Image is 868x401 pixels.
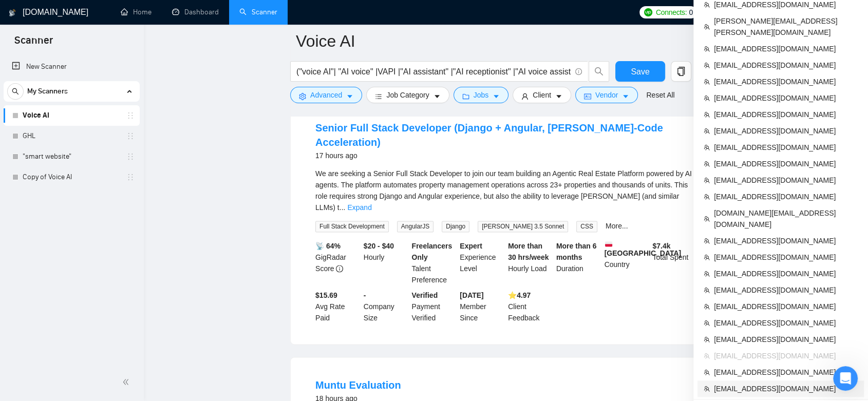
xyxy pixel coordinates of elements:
span: AngularJS [397,221,433,232]
span: Save [631,65,649,78]
button: copy [671,61,691,82]
span: [DOMAIN_NAME][EMAIL_ADDRESS][DOMAIN_NAME] [714,207,858,230]
div: Experience Level [458,240,506,285]
span: [EMAIL_ADDRESS][DOMAIN_NAME] [714,60,858,71]
span: team [704,320,710,326]
b: [GEOGRAPHIC_DATA] [605,240,682,257]
b: $15.69 [315,291,337,299]
input: Scanner name... [296,28,701,54]
li: New Scanner [4,56,140,77]
span: team [704,271,710,277]
span: caret-down [555,92,562,100]
span: holder [126,173,135,181]
div: Company Size [362,290,410,323]
b: ⭐️ 4.97 [508,291,531,299]
span: holder [126,111,135,120]
div: We are seeking a Senior Full Stack Developer to join our team building an Agentic Real Estate Pla... [315,168,696,213]
span: ... [339,203,346,212]
span: [EMAIL_ADDRESS][DOMAIN_NAME] [714,284,858,296]
div: Member Since [458,290,506,323]
span: [PERSON_NAME][EMAIL_ADDRESS][PERSON_NAME][DOMAIN_NAME] [714,15,858,38]
b: Verified [412,291,438,299]
span: [EMAIL_ADDRESS][DOMAIN_NAME] [714,109,858,120]
span: holder [126,132,135,140]
span: team [704,46,710,52]
button: barsJob Categorycaret-down [366,87,449,103]
span: [EMAIL_ADDRESS][DOMAIN_NAME] [714,317,858,329]
div: 17 hours ago [315,149,696,162]
span: Django [442,221,469,232]
b: Expert [460,242,482,250]
span: holder [126,152,135,161]
span: Jobs [474,89,489,101]
span: [EMAIL_ADDRESS][DOMAIN_NAME] [714,383,858,394]
span: team [704,194,710,200]
a: New Scanner [12,56,131,77]
a: homeHome [121,8,152,16]
span: [EMAIL_ADDRESS][DOMAIN_NAME] [714,76,858,87]
span: team [704,336,710,342]
button: search [589,61,609,82]
span: search [8,88,23,95]
span: Scanner [6,33,61,54]
img: logo [9,5,16,21]
div: Client Feedback [506,290,554,323]
span: Full Stack Development [315,221,389,232]
a: Muntu Evaluation [315,379,401,391]
span: user [521,92,529,100]
span: Vendor [595,89,618,101]
span: [EMAIL_ADDRESS][DOMAIN_NAME] [714,367,858,378]
span: team [704,79,710,85]
span: team [704,161,710,167]
b: $20 - $40 [364,242,394,250]
a: "smart website" [23,146,120,167]
a: Reset All [646,89,674,101]
img: upwork-logo.png [644,8,652,16]
span: double-left [122,377,133,387]
span: Client [533,89,551,101]
div: Avg Rate Paid [313,290,362,323]
b: - [364,291,366,299]
a: Voice AI [23,105,120,126]
a: More... [606,222,628,230]
span: info-circle [575,68,582,75]
span: idcard [584,92,591,100]
span: bars [375,92,382,100]
li: My Scanners [4,81,140,187]
a: dashboardDashboard [172,8,219,16]
span: Job Category [386,89,429,101]
span: team [704,62,710,68]
span: [EMAIL_ADDRESS][DOMAIN_NAME] [714,142,858,153]
span: info-circle [336,265,343,272]
span: [EMAIL_ADDRESS][DOMAIN_NAME] [714,158,858,169]
span: caret-down [346,92,353,100]
a: Expand [347,203,371,212]
span: [EMAIL_ADDRESS][DOMAIN_NAME] [714,92,858,104]
span: caret-down [622,92,629,100]
div: Total Spent [650,240,699,285]
span: team [704,24,710,30]
iframe: Intercom live chat [833,366,858,391]
b: 📡 64% [315,242,341,250]
span: Connects: [656,7,687,18]
a: searchScanner [239,8,277,16]
span: [EMAIL_ADDRESS][DOMAIN_NAME] [714,252,858,263]
span: CSS [576,221,597,232]
span: team [704,254,710,260]
button: folderJobscaret-down [454,87,509,103]
span: copy [671,67,691,76]
span: [EMAIL_ADDRESS][DOMAIN_NAME] [714,334,858,345]
div: Payment Verified [410,290,458,323]
span: team [704,144,710,150]
span: [EMAIL_ADDRESS][DOMAIN_NAME] [714,191,858,202]
span: [EMAIL_ADDRESS][DOMAIN_NAME] [714,125,858,137]
span: caret-down [493,92,500,100]
b: [DATE] [460,291,483,299]
span: team [704,369,710,375]
span: team [704,238,710,244]
span: My Scanners [27,81,68,102]
span: setting [299,92,306,100]
span: team [704,386,710,392]
span: search [589,67,609,76]
span: 0 [689,7,693,18]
